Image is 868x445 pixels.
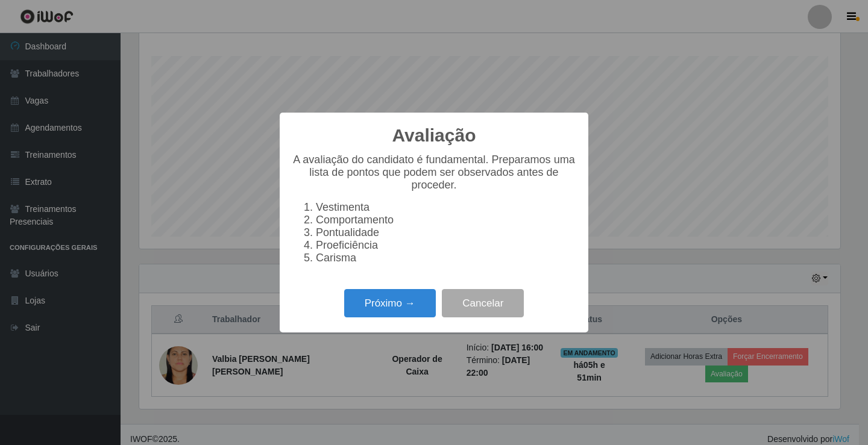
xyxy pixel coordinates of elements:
li: Pontualidade [316,226,576,239]
p: A avaliação do candidato é fundamental. Preparamos uma lista de pontos que podem ser observados a... [292,154,576,191]
li: Comportamento [316,214,576,226]
button: Próximo → [344,289,436,317]
li: Vestimenta [316,201,576,214]
button: Cancelar [442,289,524,317]
h2: Avaliação [392,125,476,146]
li: Carisma [316,252,576,264]
li: Proeficiência [316,239,576,252]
